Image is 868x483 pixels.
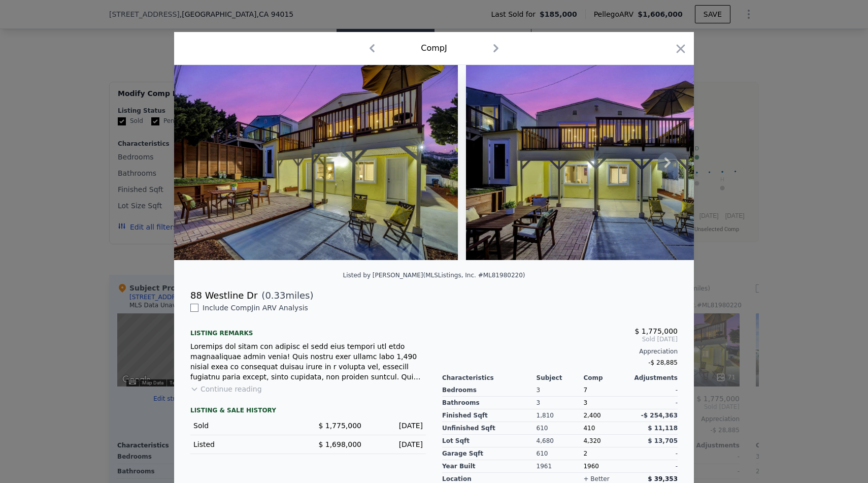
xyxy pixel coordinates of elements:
span: $ 39,353 [648,475,678,482]
span: Sold [DATE] [442,335,678,343]
div: Loremips dol sitam con adipisc el sedd eius tempori utl etdo magnaaliquae admin venia! Quis nostr... [190,341,426,382]
div: 1961 [537,460,584,473]
div: 88 Westline Dr [190,288,257,303]
div: [DATE] [370,421,423,431]
span: 4,320 [583,437,600,444]
div: Garage Sqft [442,447,537,460]
span: Include Comp J in ARV Analysis [198,304,312,312]
div: LISTING & SALE HISTORY [190,406,426,416]
div: 610 [537,447,584,460]
div: - [630,447,678,460]
img: Property Img [466,65,748,260]
div: Bathrooms [442,397,537,409]
div: Finished Sqft [442,409,537,422]
div: 1960 [583,460,630,473]
span: 7 [583,387,587,394]
span: 410 [583,425,595,432]
img: Property Img [174,65,458,260]
span: $ 1,698,000 [318,440,361,448]
div: Bedrooms [442,384,537,397]
span: 0.33 [265,290,285,301]
button: Continue reading [190,384,262,394]
span: 2 [583,450,587,457]
div: 3 [583,397,630,409]
div: - [630,397,678,409]
div: Lot Sqft [442,435,537,447]
div: 4,680 [537,435,584,447]
span: $ 1,775,000 [318,422,361,430]
div: Characteristics [442,374,537,382]
div: Listed [193,439,300,449]
span: -$ 28,885 [648,359,678,366]
div: Sold [193,421,300,431]
span: 2,400 [583,412,600,419]
div: 3 [537,384,584,397]
div: - [630,460,678,473]
div: Comp [583,374,630,382]
div: 3 [537,397,584,409]
div: Appreciation [442,347,678,356]
span: $ 1,775,000 [635,327,678,335]
span: $ 11,118 [648,425,678,432]
div: + better [583,475,609,483]
div: 610 [537,422,584,435]
span: $ 13,705 [648,437,678,444]
div: [DATE] [370,439,423,449]
div: Unfinished Sqft [442,422,537,435]
div: 1,810 [537,409,584,422]
span: -$ 254,363 [641,412,678,419]
span: ( miles) [257,288,313,303]
div: Adjustments [630,374,678,382]
div: Listing remarks [190,321,426,337]
div: Year Built [442,460,537,473]
div: Comp J [421,42,447,54]
div: - [630,384,678,397]
div: Listed by [PERSON_NAME] (MLSListings, Inc. #ML81980220) [343,272,525,279]
div: Subject [537,374,584,382]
